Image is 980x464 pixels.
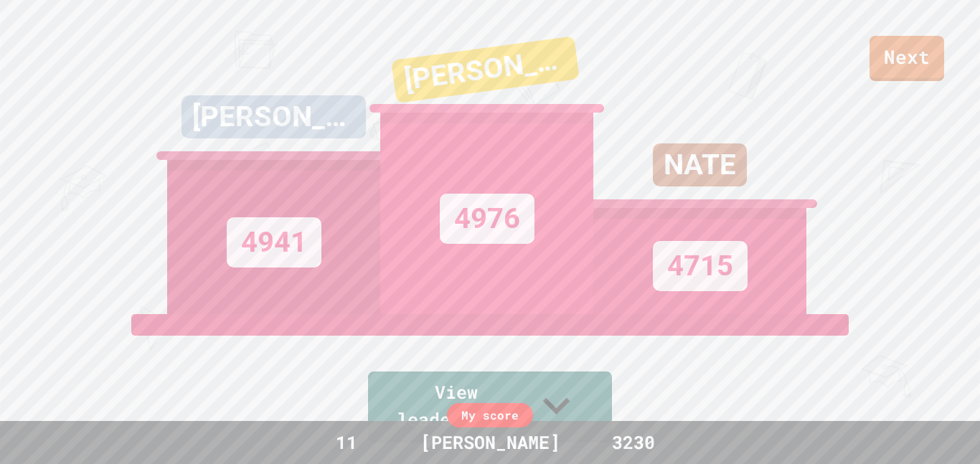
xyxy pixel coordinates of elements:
div: [PERSON_NAME] [406,429,575,456]
div: 11 [293,429,400,456]
div: [PERSON_NAME] [182,95,366,138]
div: My score [447,403,533,427]
div: 4976 [440,194,534,244]
a: Next [870,36,944,81]
div: NATE [653,143,747,186]
a: View leaderboard [368,371,612,442]
div: 4715 [653,241,748,291]
div: 4941 [227,217,321,267]
div: 3230 [580,429,687,456]
div: [PERSON_NAME] [391,36,580,103]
